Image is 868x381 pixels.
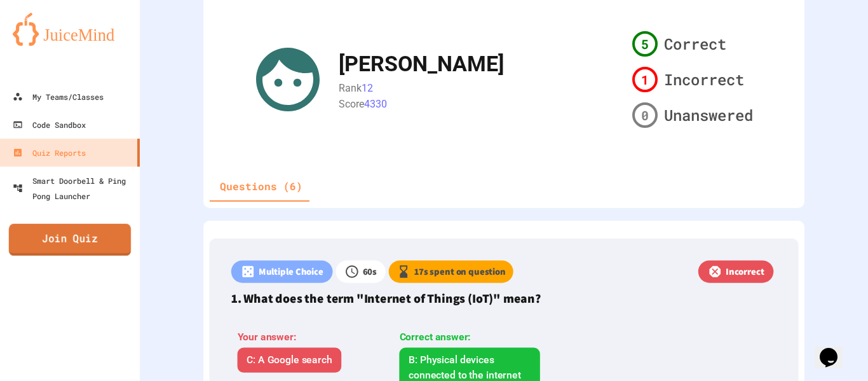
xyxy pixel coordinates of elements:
[632,67,658,92] div: 1
[238,329,378,345] div: Your answer:
[632,31,658,57] div: 5
[414,265,506,279] p: 17 s spent on question
[632,102,658,128] div: 0
[231,289,776,307] p: 1. What does the term "Internet of Things (IoT)" mean?
[13,145,86,160] div: Quiz Reports
[362,82,373,94] span: 12
[238,348,342,373] div: C: A Google search
[664,104,753,127] span: Unanswered
[664,32,726,55] span: Correct
[363,265,377,279] p: 60 s
[13,173,135,204] div: Smart Doorbell & Ping Pong Launcher
[259,265,323,279] p: Multiple Choice
[339,97,364,109] span: Score
[13,117,86,132] div: Code Sandbox
[815,330,855,368] iframe: chat widget
[9,224,131,256] a: Join Quiz
[339,82,362,94] span: Rank
[13,13,127,46] img: logo-orange.svg
[364,97,387,109] span: 4330
[210,171,313,202] button: Questions (6)
[726,265,764,279] p: Incorrect
[664,68,744,91] span: Incorrect
[210,171,313,202] div: basic tabs example
[13,89,104,104] div: My Teams/Classes
[400,329,540,345] div: Correct answer:
[339,48,504,80] div: [PERSON_NAME]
